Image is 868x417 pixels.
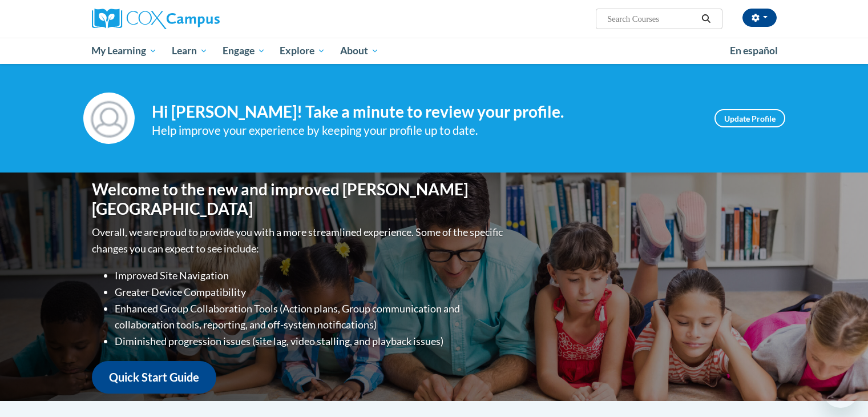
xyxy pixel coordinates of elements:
[822,371,859,408] iframe: Button to launch messaging window
[697,12,714,26] button: Search
[92,9,220,29] img: Cox Campus
[115,333,506,350] li: Diminished progression issues (site lag, video stalling, and playback issues)
[91,44,157,58] span: My Learning
[223,44,265,58] span: Engage
[92,180,506,218] h1: Welcome to the new and improved [PERSON_NAME][GEOGRAPHIC_DATA]
[215,38,273,64] a: Engage
[115,300,506,334] li: Enhanced Group Collaboration Tools (Action plans, Group communication and collaboration tools, re...
[164,38,215,64] a: Learn
[722,39,785,63] a: En español
[84,38,165,64] a: My Learning
[115,284,506,300] li: Greater Device Compatibility
[272,38,333,64] a: Explore
[280,44,325,58] span: Explore
[606,12,697,26] input: Search Courses
[83,93,135,144] img: Profile Image
[340,44,379,58] span: About
[714,109,785,127] a: Update Profile
[152,102,697,122] h4: Hi [PERSON_NAME]! Take a minute to review your profile.
[75,38,794,64] div: Main menu
[92,9,309,29] a: Cox Campus
[115,267,506,284] li: Improved Site Navigation
[152,121,697,140] div: Help improve your experience by keeping your profile up to date.
[92,361,216,394] a: Quick Start Guide
[92,224,506,257] p: Overall, we are proud to provide you with a more streamlined experience. Some of the specific cha...
[730,45,778,57] span: En español
[172,44,208,58] span: Learn
[742,9,777,27] button: Account Settings
[333,38,386,64] a: About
